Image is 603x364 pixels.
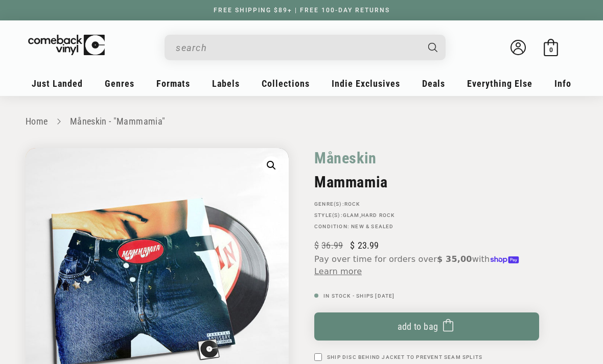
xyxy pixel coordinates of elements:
input: search [176,37,418,58]
span: Genres [105,78,134,89]
span: Info [554,78,571,89]
span: Everything Else [467,78,532,89]
div: Search [165,35,446,60]
button: Search [420,35,447,60]
p: GENRE(S): [314,201,539,207]
a: Måneskin - "Mammamia" [70,116,166,127]
a: Måneskin [314,148,377,168]
button: Add to bag [314,312,539,341]
nav: breadcrumbs [26,114,577,129]
span: Collections [262,78,310,89]
span: $ [314,240,319,251]
label: Ship Disc Behind Jacket To Prevent Seam Splits [327,353,482,361]
s: 36.99 [314,240,343,251]
span: Labels [212,78,240,89]
span: Deals [422,78,445,89]
a: FREE SHIPPING $89+ | FREE 100-DAY RETURNS [203,7,400,14]
span: Add to bag [398,321,438,332]
p: In Stock - Ships [DATE] [314,293,539,299]
p: Condition: New & Sealed [314,224,539,230]
a: Hard Rock [361,212,395,218]
span: Just Landed [32,78,83,89]
a: Home [26,116,48,127]
a: Glam [343,212,360,218]
span: Indie Exclusives [332,78,400,89]
a: Rock [344,201,360,207]
span: $ [350,240,355,251]
span: 0 [549,46,553,54]
h2: Mammamia [314,173,539,191]
p: STYLE(S): , [314,212,539,219]
span: Formats [156,78,190,89]
span: 23.99 [350,240,379,251]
